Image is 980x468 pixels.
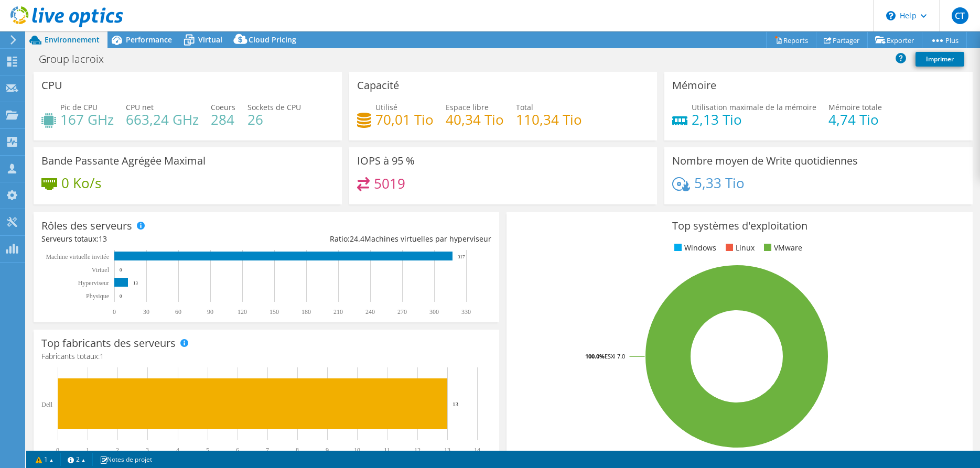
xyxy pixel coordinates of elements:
[207,308,213,315] text: 90
[672,80,716,91] h3: Mémoire
[41,80,62,91] h3: CPU
[61,177,101,189] h4: 0 Ko/s
[952,7,968,24] span: CT
[296,447,299,454] text: 8
[56,447,59,454] text: 0
[723,242,755,254] li: Linux
[120,267,122,273] text: 0
[45,35,100,45] span: Environnement
[99,234,107,244] span: 13
[126,102,154,112] span: CPU net
[301,308,311,315] text: 180
[761,242,802,254] li: VMware
[461,308,471,315] text: 330
[86,447,89,454] text: 1
[266,233,491,245] div: Ratio: Machines virtuelles par hyperviseur
[886,11,896,20] svg: \n
[585,352,605,360] tspan: 100.0%
[113,308,116,315] text: 0
[397,308,407,315] text: 270
[86,292,109,300] text: Physique
[92,453,159,466] a: Notes de projet
[458,254,465,259] text: 317
[236,447,239,454] text: 6
[672,242,716,254] li: Windows
[516,102,533,112] span: Total
[175,308,181,315] text: 60
[211,102,235,112] span: Coeurs
[211,114,235,125] h4: 284
[60,114,114,125] h4: 167 GHz
[354,447,360,454] text: 10
[375,102,397,112] span: Utilisé
[384,447,390,454] text: 11
[444,447,450,454] text: 13
[206,447,209,454] text: 5
[133,280,138,286] text: 13
[514,220,964,232] h3: Top systèmes d'exploitation
[34,53,120,65] h1: Group lacroix
[41,338,176,349] h3: Top fabricants des serveurs
[766,32,816,48] a: Reports
[238,308,247,315] text: 120
[350,234,364,244] span: 24.4
[41,351,491,362] h4: Fabricants totaux:
[828,114,882,125] h4: 4,74 Tio
[41,155,206,167] h3: Bande Passante Agrégée Maximal
[78,279,109,287] text: Hyperviseur
[429,308,439,315] text: 300
[198,35,222,45] span: Virtual
[692,114,816,125] h4: 2,13 Tio
[453,401,459,407] text: 13
[41,220,132,232] h3: Rôles des serveurs
[249,35,296,45] span: Cloud Pricing
[916,52,964,67] a: Imprimer
[41,401,52,408] text: Dell
[333,308,343,315] text: 210
[867,32,922,48] a: Exporter
[146,447,149,454] text: 3
[247,114,301,125] h4: 26
[60,102,98,112] span: Pic de CPU
[816,32,868,48] a: Partager
[828,102,882,112] span: Mémoire totale
[28,453,61,466] a: 1
[374,178,405,189] h4: 5019
[357,80,399,91] h3: Capacité
[143,308,149,315] text: 30
[247,102,301,112] span: Sockets de CPU
[176,447,179,454] text: 4
[672,155,858,167] h3: Nombre moyen de Write quotidiennes
[922,32,967,48] a: Plus
[266,447,269,454] text: 7
[357,155,415,167] h3: IOPS à 95 %
[126,35,172,45] span: Performance
[516,114,582,125] h4: 110,34 Tio
[326,447,329,454] text: 9
[92,266,110,274] text: Virtuel
[605,352,625,360] tspan: ESXi 7.0
[446,102,489,112] span: Espace libre
[474,447,480,454] text: 14
[120,293,122,299] text: 0
[365,308,375,315] text: 240
[46,253,109,260] tspan: Machine virtuelle invitée
[41,233,266,245] div: Serveurs totaux:
[60,453,93,466] a: 2
[270,308,279,315] text: 150
[692,102,816,112] span: Utilisation maximale de la mémoire
[375,114,434,125] h4: 70,01 Tio
[116,447,119,454] text: 2
[126,114,199,125] h4: 663,24 GHz
[446,114,504,125] h4: 40,34 Tio
[100,351,104,361] span: 1
[414,447,421,454] text: 12
[694,177,745,189] h4: 5,33 Tio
